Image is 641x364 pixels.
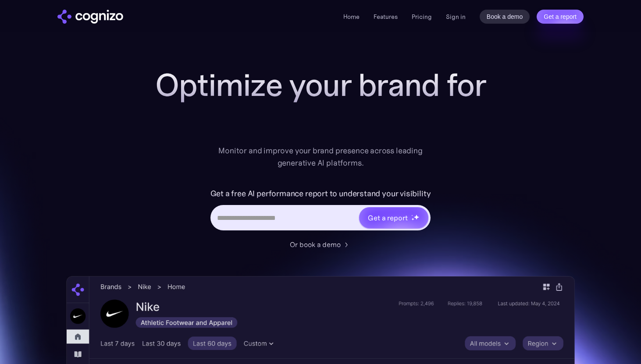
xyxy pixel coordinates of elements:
div: Monitor and improve your brand presence across leading generative AI platforms. [213,145,428,169]
img: star [413,214,419,220]
a: Get a reportstarstarstar [358,206,429,229]
h1: Optimize your brand for [145,67,496,102]
a: Book a demo [480,10,530,24]
form: Hero URL Input Form [210,187,431,235]
a: Or book a demo [290,239,351,250]
div: Get a report [368,212,407,223]
a: Pricing [412,13,432,21]
a: Sign in [446,11,466,22]
a: Features [374,13,398,21]
a: Get a report [537,10,584,24]
img: cognizo logo [57,10,123,24]
div: Or book a demo [290,239,341,250]
a: Home [343,13,360,21]
img: star [411,218,414,221]
a: home [57,10,123,24]
img: star [411,215,413,216]
label: Get a free AI performance report to understand your visibility [210,187,431,201]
